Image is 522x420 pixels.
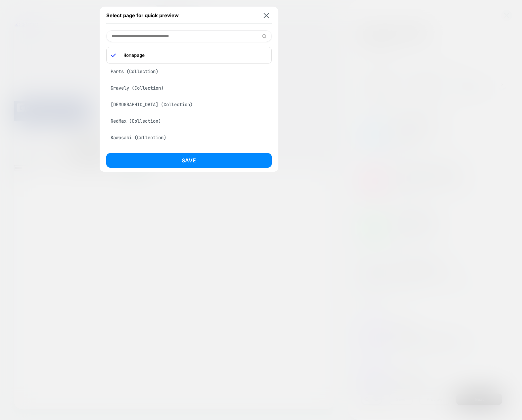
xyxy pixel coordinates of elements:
div: Gravely (Collection) [106,82,272,94]
div: Kawasaki (Collection) [106,131,272,144]
div: RedMax (Collection) [106,115,272,127]
button: Search [154,188,167,199]
img: edit [262,34,267,39]
button: Save [106,153,272,168]
p: Homepage [120,52,267,58]
img: blue checkmark [111,53,116,58]
div: [DEMOGRAPHIC_DATA] (Collection) [106,98,272,111]
img: close [263,13,269,18]
div: Parts (Collection) [106,65,272,78]
button: Clear search term [48,146,153,199]
span: Select page for quick preview [106,12,179,19]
